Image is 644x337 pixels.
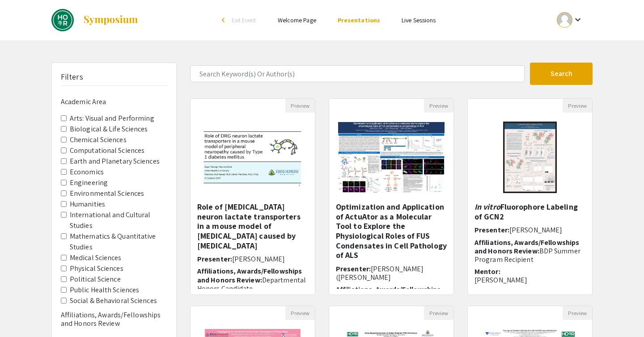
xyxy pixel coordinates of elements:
[232,16,256,24] span: Exit Event
[197,255,308,263] h6: Presenter:
[467,98,593,295] div: Open Presentation <p><em>In vitro</em> Fluorophore Labeling of GCN2</p>
[285,99,315,113] button: Preview
[475,202,500,212] em: In vitro
[197,266,302,284] span: Affiliations, Awards/Fellowships and Honors Review:
[51,9,74,31] img: DREAMS: Fall 2024
[70,295,157,306] label: Social & Behavioral Sciences
[70,253,122,263] label: Medical Sciences
[475,267,500,276] span: Mentor:
[70,263,123,274] label: Physical Sciences
[70,145,144,156] label: Computational Sciences
[563,99,592,113] button: Preview
[190,65,525,82] input: Search Keyword(s) Or Author(s)
[70,177,108,188] label: Engineering
[509,225,562,235] span: [PERSON_NAME]
[197,275,306,293] span: Departmental Honors Candidate
[336,202,447,260] h5: Optimization and Application of ActuAtor as a Molecular Tool to Explore the Physiological Roles o...
[338,16,380,24] a: Presentations
[190,98,315,295] div: Open Presentation <p>Role of dorsal root ganglion neuron lactate transporters in a mouse model of...
[475,276,585,284] p: [PERSON_NAME]
[70,156,160,167] label: Earth and Planetary Sciences
[475,238,579,256] span: Affiliations, Awards/Fellowships and Honors Review:
[336,265,447,282] h6: Presenter:
[70,210,167,231] label: International and Cultural Studies
[70,167,104,177] label: Economics
[278,16,316,24] a: Welcome Page
[424,306,453,320] button: Preview
[336,264,424,282] span: [PERSON_NAME] ([PERSON_NAME]
[7,297,38,330] iframe: Chat
[70,231,167,253] label: Mathematics & Quantitative Studies
[70,113,154,124] label: Arts: Visual and Performing
[70,124,148,135] label: Biological & Life Sciences
[70,274,121,285] label: Political Science
[83,15,139,25] img: Symposium by ForagerOne
[424,99,453,113] button: Preview
[475,246,580,264] span: BDP Summer Program Recipient
[61,72,83,82] h5: Filters
[329,113,453,202] img: <p>Optimization and Application of ActuAtor as a Molecular Tool to Explore the Physiological Role...
[563,306,592,320] button: Preview
[191,118,315,196] img: <p>Role of dorsal root ganglion neuron lactate transporters in a mouse model of peripheral neurop...
[494,113,566,202] img: <p><em>In vitro</em> Fluorophore Labeling of GCN2</p>
[285,306,315,320] button: Preview
[222,17,227,23] div: arrow_back_ios
[51,9,139,31] a: DREAMS: Fall 2024
[70,285,139,295] label: Public Health Sciences
[70,135,127,145] label: Chemical Sciences
[402,16,436,24] a: Live Sessions
[70,199,105,210] label: Humanities
[329,98,454,295] div: Open Presentation <p>Optimization and Application of ActuAtor as a Molecular Tool to Explore the ...
[530,63,593,85] button: Search
[232,254,285,264] span: [PERSON_NAME]
[61,311,167,328] h6: Affiliations, Awards/Fellowships and Honors Review
[336,285,441,303] span: Affiliations, Awards/Fellowships and Honors Review:
[197,202,308,250] h5: Role of [MEDICAL_DATA] neuron lactate transporters in a mouse model of [MEDICAL_DATA] caused by [...
[475,226,585,234] h6: Presenter:
[572,14,583,25] mat-icon: Expand account dropdown
[70,188,144,199] label: Environmental Sciences
[475,202,585,221] h5: Fluorophore Labeling of GCN2
[547,10,593,30] button: Expand account dropdown
[61,97,167,106] h6: Academic Area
